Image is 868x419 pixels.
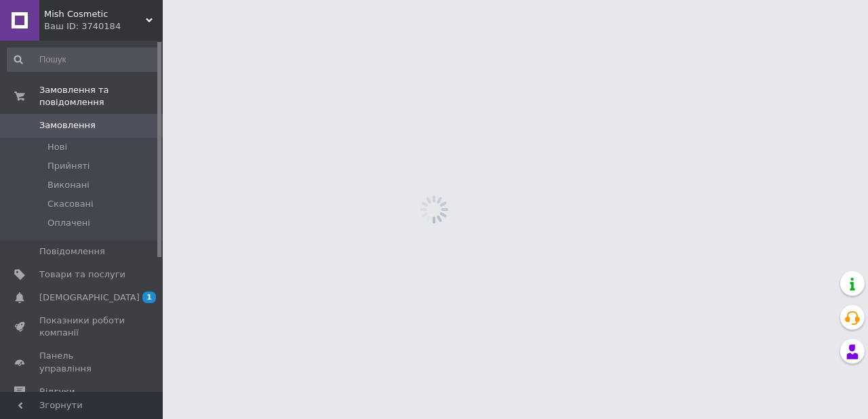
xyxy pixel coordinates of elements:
span: Оплачені [47,217,90,229]
span: Замовлення та повідомлення [39,84,163,108]
span: [DEMOGRAPHIC_DATA] [39,292,140,304]
input: Пошук [7,47,160,72]
span: Нові [47,141,67,153]
span: Товари та послуги [39,268,125,281]
span: 1 [142,292,156,303]
div: Ваш ID: 3740184 [44,20,163,33]
span: Відгуки [39,386,75,398]
span: Показники роботи компанії [39,315,125,339]
span: Повідомлення [39,245,105,258]
span: Скасовані [47,198,94,210]
span: Виконані [47,179,90,191]
span: Замовлення [39,119,96,132]
span: Mish Cosmetic [44,8,146,20]
span: Панель управління [39,350,125,374]
span: Прийняті [47,160,90,172]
